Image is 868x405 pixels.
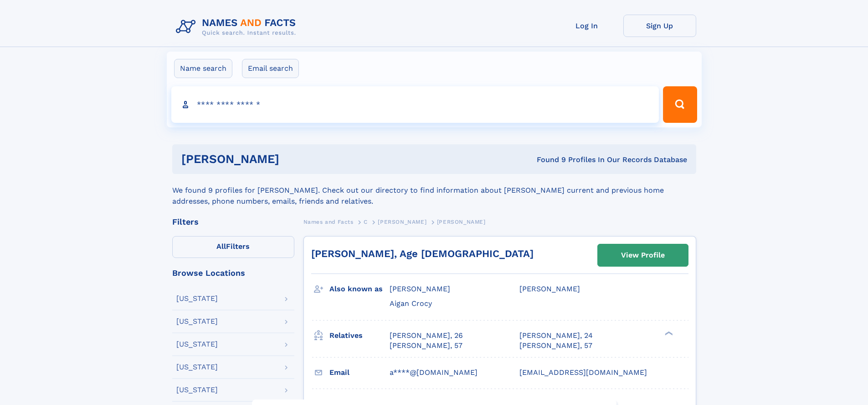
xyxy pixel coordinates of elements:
button: Search Button [663,86,697,123]
div: [US_STATE] [176,295,218,302]
span: C [364,219,368,225]
div: Filters [172,218,294,226]
div: ❯ [663,330,673,336]
div: [US_STATE] [176,363,218,371]
label: Email search [242,59,299,78]
a: C [364,216,368,227]
span: All [216,242,226,251]
label: Name search [174,59,232,78]
h3: Relatives [329,328,390,343]
span: [PERSON_NAME] [437,219,486,225]
h1: [PERSON_NAME] [181,153,408,165]
span: [PERSON_NAME] [519,284,580,293]
div: [US_STATE] [176,318,218,325]
label: Filters [172,236,294,258]
a: [PERSON_NAME], 57 [390,341,462,351]
h3: Email [329,365,390,380]
div: View Profile [621,245,665,266]
div: [US_STATE] [176,386,218,394]
div: Browse Locations [172,269,294,277]
input: search input [171,86,659,123]
a: [PERSON_NAME], Age [DEMOGRAPHIC_DATA] [311,248,534,259]
div: Found 9 Profiles In Our Records Database [408,155,687,165]
a: View Profile [598,244,688,266]
a: [PERSON_NAME], 24 [519,331,593,341]
a: Sign Up [623,15,696,37]
span: Aigan Crocy [390,299,432,308]
h3: Also known as [329,281,390,297]
a: [PERSON_NAME], 26 [390,331,463,341]
a: [PERSON_NAME], 57 [519,341,592,351]
span: [PERSON_NAME] [390,284,450,293]
a: [PERSON_NAME] [378,216,426,227]
a: Names and Facts [303,216,354,227]
div: We found 9 profiles for [PERSON_NAME]. Check out our directory to find information about [PERSON_... [172,174,696,207]
img: Logo Names and Facts [172,15,303,39]
span: [PERSON_NAME] [378,219,426,225]
a: Log In [550,15,623,37]
div: [US_STATE] [176,341,218,348]
span: [EMAIL_ADDRESS][DOMAIN_NAME] [519,368,647,377]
